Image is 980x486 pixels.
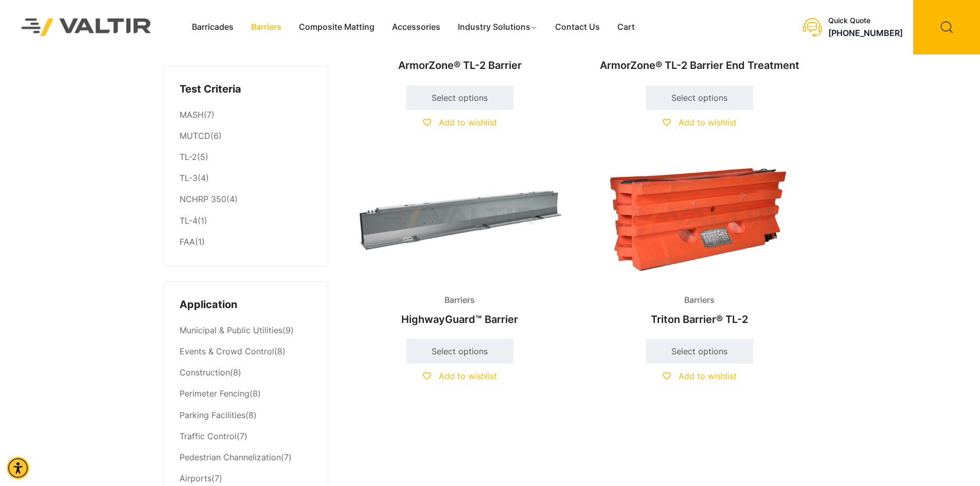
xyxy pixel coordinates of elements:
a: Select options for “ArmorZone® TL-2 Barrier End Treatment” [646,85,753,110]
span: Barriers [437,293,483,308]
a: Composite Matting [290,20,383,35]
h2: HighwayGuard™ Barrier [349,308,571,331]
a: Events & Crowd Control [180,346,274,356]
a: Industry Solutions [449,20,546,35]
a: Airports [180,473,211,483]
img: Valtir Rentals [8,5,165,49]
a: BarriersHighwayGuard™ Barrier [349,151,571,331]
a: Pedestrian Channelization [180,452,281,462]
span: Add to wishlist [439,117,497,128]
a: FAA [180,237,195,247]
span: Barriers [676,293,722,308]
img: Barriers [349,151,571,284]
a: Add to wishlist [423,371,497,381]
span: Add to wishlist [439,371,497,381]
a: MASH [180,110,204,120]
a: Barricades [183,20,242,35]
li: (9) [180,320,312,341]
a: TL-3 [180,173,198,183]
h4: Test Criteria [180,82,312,97]
a: Select options for “ArmorZone® TL-2 Barrier” [406,85,513,110]
a: Cart [609,20,644,35]
li: (8) [180,341,312,363]
h2: Triton Barrier® TL-2 [589,308,811,331]
li: (4) [180,189,312,210]
div: Accessibility Menu [7,457,29,479]
span: Add to wishlist [679,117,737,128]
a: Traffic Control [180,431,237,441]
div: Quick Quote [828,16,903,25]
a: Barriers [242,20,290,35]
a: Add to wishlist [663,371,737,381]
li: (4) [180,168,312,189]
a: NCHRP 350 [180,194,226,204]
li: (7) [180,104,312,125]
a: Parking Facilities [180,410,245,420]
li: (5) [180,147,312,168]
a: MUTCD [180,131,210,141]
a: Municipal & Public Utilities [180,325,282,335]
a: Construction [180,367,230,377]
a: TL-4 [180,215,198,226]
h2: ArmorZone® TL-2 Barrier [349,54,571,77]
a: Perimeter Fencing [180,388,250,399]
a: call (888) 496-3625 [828,28,903,38]
a: Add to wishlist [423,117,497,128]
span: Add to wishlist [679,371,737,381]
li: (8) [180,384,312,405]
li: (7) [180,447,312,468]
li: (8) [180,363,312,384]
a: TL-2 [180,152,197,162]
li: (1) [180,231,312,250]
a: BarriersTriton Barrier® TL-2 [589,151,811,331]
li: (1) [180,210,312,231]
h2: ArmorZone® TL-2 Barrier End Treatment [589,54,811,77]
a: Add to wishlist [663,117,737,128]
img: Barriers [589,151,811,284]
a: Contact Us [546,20,609,35]
li: (6) [180,126,312,147]
a: Select options for “HighwayGuard™ Barrier” [406,339,513,364]
a: Accessories [383,20,449,35]
a: Select options for “Triton Barrier® TL-2” [646,339,753,364]
h4: Application [180,297,312,313]
li: (8) [180,405,312,426]
li: (7) [180,426,312,447]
